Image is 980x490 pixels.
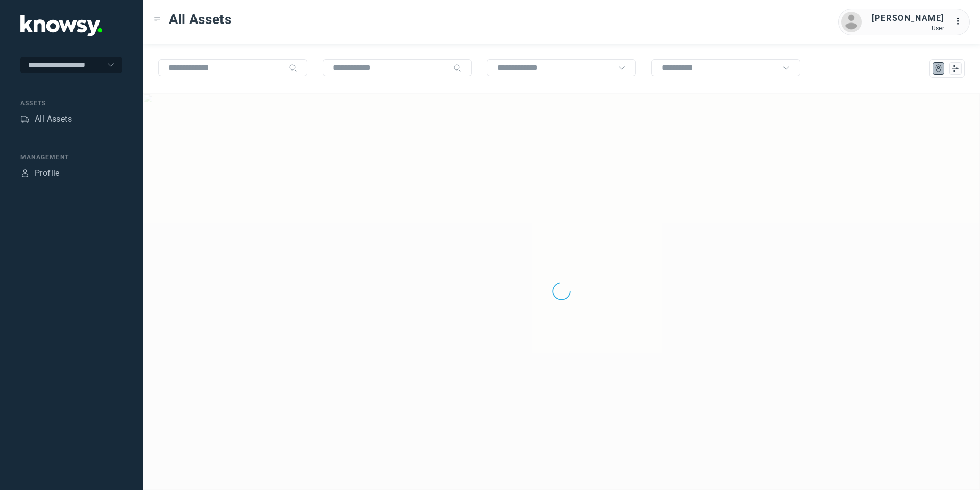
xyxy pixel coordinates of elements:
[20,167,60,179] a: ProfileProfile
[841,12,862,32] img: avatar.png
[35,113,72,125] div: All Assets
[20,169,30,178] div: Profile
[289,64,297,72] div: Search
[20,15,102,36] img: Application Logo
[934,64,943,73] div: Map
[20,99,122,108] div: Assets
[954,15,967,28] div: :
[20,153,122,162] div: Management
[20,113,72,125] a: AssetsAll Assets
[955,17,965,25] tspan: ...
[872,12,944,25] div: [PERSON_NAME]
[951,64,960,73] div: List
[872,25,944,32] div: User
[453,64,461,72] div: Search
[35,167,60,179] div: Profile
[169,10,232,29] span: All Assets
[954,15,967,29] div: :
[20,114,30,124] div: Assets
[154,16,161,23] div: Toggle Menu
